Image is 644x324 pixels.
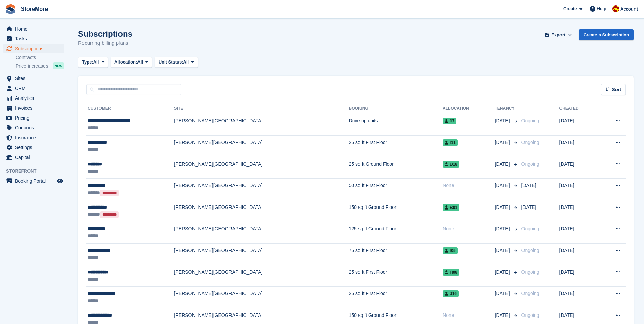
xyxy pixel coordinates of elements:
a: menu [3,176,64,186]
img: Store More Team [612,5,619,12]
span: Create [563,5,577,12]
span: [DATE] [495,161,511,168]
span: I05 [443,247,458,254]
span: Subscriptions [15,44,56,53]
td: 150 sq ft Ground Floor [349,200,443,222]
a: menu [3,24,64,34]
div: None [443,312,495,319]
div: NEW [53,62,64,69]
td: 25 sq ft First Floor [349,265,443,287]
span: Sites [15,74,56,83]
button: Unit Status: All [155,57,198,68]
span: [DATE] [521,204,536,210]
th: Tenancy [495,103,519,114]
a: menu [3,74,64,83]
a: Contracts [16,54,64,61]
td: [PERSON_NAME][GEOGRAPHIC_DATA] [174,244,349,265]
span: [DATE] [495,269,511,276]
span: All [183,59,189,66]
span: Type: [82,59,93,66]
h1: Subscriptions [78,29,132,38]
td: [DATE] [559,179,598,200]
td: 25 sq ft Ground Floor [349,157,443,179]
a: Price increases NEW [16,62,64,70]
a: StoreMore [18,3,51,15]
span: 17 [443,118,456,124]
td: [DATE] [559,265,598,287]
span: CRM [15,84,56,93]
td: 75 sq ft First Floor [349,244,443,265]
span: Ongoing [521,269,539,275]
span: Ongoing [521,291,539,296]
td: 50 sq ft First Floor [349,179,443,200]
span: Home [15,24,56,34]
span: Insurance [15,133,56,142]
span: J16 [443,290,459,297]
span: H08 [443,269,459,276]
td: [DATE] [559,136,598,157]
span: Coupons [15,123,56,132]
span: [DATE] [495,247,511,254]
td: [PERSON_NAME][GEOGRAPHIC_DATA] [174,114,349,136]
td: 125 sq ft Ground Floor [349,222,443,244]
span: All [137,59,143,66]
td: [DATE] [559,200,598,222]
td: [DATE] [559,114,598,136]
div: None [443,182,495,189]
span: Settings [15,143,56,152]
td: [PERSON_NAME][GEOGRAPHIC_DATA] [174,200,349,222]
span: Help [597,5,606,12]
span: Storefront [6,168,68,175]
span: Pricing [15,113,56,123]
span: Ongoing [521,118,539,123]
span: Tasks [15,34,56,43]
a: menu [3,123,64,132]
td: [PERSON_NAME][GEOGRAPHIC_DATA] [174,136,349,157]
th: Allocation [443,103,495,114]
span: Ongoing [521,226,539,231]
span: [DATE] [495,117,511,124]
button: Export [544,29,573,40]
a: menu [3,113,64,123]
span: Export [551,32,565,38]
a: menu [3,103,64,113]
span: Ongoing [521,161,539,167]
th: Created [559,103,598,114]
span: Sort [612,86,621,93]
a: menu [3,93,64,103]
td: [DATE] [559,222,598,244]
span: [DATE] [495,290,511,297]
span: Ongoing [521,140,539,145]
a: menu [3,152,64,162]
td: 25 sq ft First Floor [349,287,443,308]
span: Capital [15,152,56,162]
span: D18 [443,161,459,168]
a: menu [3,44,64,53]
span: Ongoing [521,248,539,253]
span: Allocation: [114,59,137,66]
button: Type: All [78,57,108,68]
td: [DATE] [559,287,598,308]
span: B01 [443,204,459,211]
span: [DATE] [521,183,536,188]
span: Price increases [16,63,48,69]
a: menu [3,133,64,142]
a: Create a Subscription [579,29,634,40]
td: [PERSON_NAME][GEOGRAPHIC_DATA] [174,157,349,179]
span: [DATE] [495,312,511,319]
span: Booking Portal [15,176,56,186]
span: All [93,59,99,66]
a: Preview store [56,177,64,185]
span: [DATE] [495,225,511,232]
td: 25 sq ft First Floor [349,136,443,157]
span: Ongoing [521,312,539,318]
span: Analytics [15,93,56,103]
td: [PERSON_NAME][GEOGRAPHIC_DATA] [174,265,349,287]
td: [DATE] [559,157,598,179]
span: [DATE] [495,139,511,146]
span: Unit Status: [159,59,183,66]
th: Site [174,103,349,114]
a: menu [3,84,64,93]
img: stora-icon-8386f47178a22dfd0bd8f6a31ec36ba5ce8667c1dd55bd0f319d3a0aa187defe.svg [5,4,16,14]
p: Recurring billing plans [78,39,132,47]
